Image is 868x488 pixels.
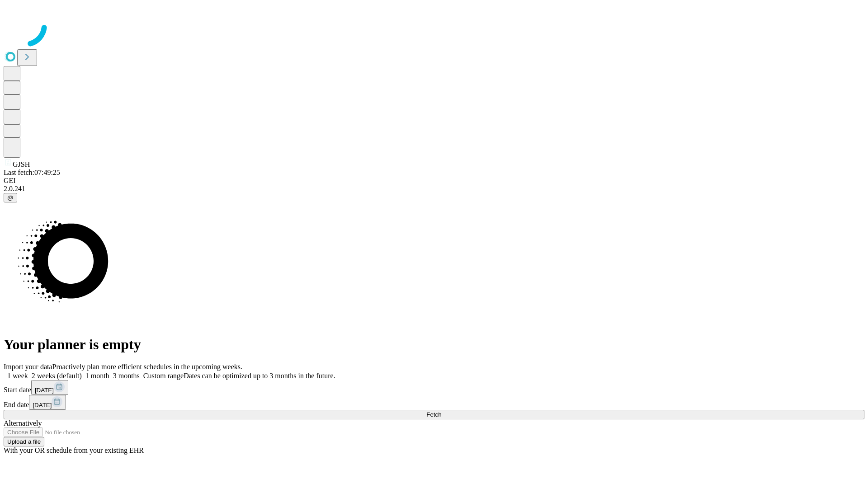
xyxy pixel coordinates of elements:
[4,419,42,427] span: Alternatively
[85,372,109,380] span: 1 month
[52,363,242,371] span: Proactively plan more efficient schedules in the upcoming weeks.
[33,402,52,408] span: [DATE]
[4,177,864,185] div: GEI
[7,372,28,380] span: 1 week
[29,395,66,410] button: [DATE]
[4,410,864,419] button: Fetch
[4,185,864,193] div: 2.0.241
[4,437,44,446] button: Upload a file
[184,372,335,380] span: Dates can be optimized up to 3 months in the future.
[4,169,60,176] span: Last fetch: 07:49:25
[31,380,68,395] button: [DATE]
[4,193,17,202] button: @
[4,446,144,454] span: With your OR schedule from your existing EHR
[113,372,140,380] span: 3 months
[13,160,30,168] span: GJSH
[32,372,82,380] span: 2 weeks (default)
[426,411,441,418] span: Fetch
[7,194,14,201] span: @
[35,387,54,394] span: [DATE]
[4,395,864,410] div: End date
[4,380,864,395] div: Start date
[4,363,52,371] span: Import your data
[4,336,864,353] h1: Your planner is empty
[143,372,184,380] span: Custom range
